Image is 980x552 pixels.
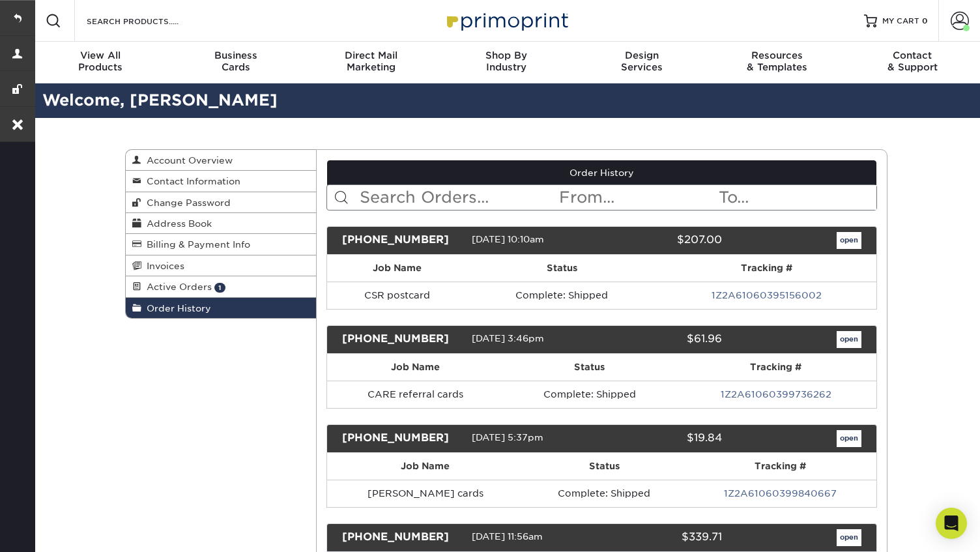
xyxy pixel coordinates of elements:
[710,50,845,61] span: Resources
[717,185,876,210] input: To...
[168,42,304,83] a: BusinessCards
[721,389,831,399] a: 1Z2A61060399736262
[126,171,316,192] a: Contact Information
[3,512,111,547] iframe: Google Customer Reviews
[332,232,472,249] div: [PHONE_NUMBER]
[844,50,980,73] div: & Support
[936,508,967,539] div: Open Intercom Messenger
[141,261,184,271] span: Invoices
[303,42,439,83] a: Direct MailMarketing
[168,50,304,73] div: Cards
[126,234,316,255] a: Billing & Payment Info
[327,160,877,185] a: Order History
[332,331,472,348] div: [PHONE_NUMBER]
[837,529,861,546] a: open
[332,529,472,546] div: [PHONE_NUMBER]
[592,529,731,546] div: $339.71
[710,42,845,83] a: Resources& Templates
[441,7,571,35] img: Primoprint
[33,50,168,61] span: View All
[33,50,168,73] div: Products
[303,50,439,73] div: Marketing
[837,331,861,348] a: open
[504,381,675,408] td: Complete: Shipped
[724,488,837,499] a: 1Z2A61060399840667
[327,255,468,282] th: Job Name
[558,185,717,210] input: From...
[327,453,524,480] th: Job Name
[472,234,544,244] span: [DATE] 10:10am
[439,50,574,73] div: Industry
[712,290,822,300] a: 1Z2A61060395156002
[126,150,316,171] a: Account Overview
[126,213,316,234] a: Address Book
[472,531,543,542] span: [DATE] 11:56am
[882,16,919,27] span: MY CART
[574,50,710,61] span: Design
[141,155,233,166] span: Account Overview
[141,303,211,313] span: Order History
[524,453,685,480] th: Status
[837,430,861,447] a: open
[327,354,504,381] th: Job Name
[844,50,980,61] span: Contact
[141,197,231,208] span: Change Password
[214,283,225,293] span: 1
[710,50,845,73] div: & Templates
[439,42,574,83] a: Shop ByIndustry
[468,255,657,282] th: Status
[837,232,861,249] a: open
[592,430,731,447] div: $19.84
[33,89,980,113] h2: Welcome, [PERSON_NAME]
[126,255,316,276] a: Invoices
[141,176,240,186] span: Contact Information
[33,42,168,83] a: View AllProducts
[327,381,504,408] td: CARE referral cards
[844,42,980,83] a: Contact& Support
[656,255,876,282] th: Tracking #
[574,50,710,73] div: Services
[126,192,316,213] a: Change Password
[332,430,472,447] div: [PHONE_NUMBER]
[126,298,316,318] a: Order History
[685,453,876,480] th: Tracking #
[574,42,710,83] a: DesignServices
[327,282,468,309] td: CSR postcard
[141,282,212,292] span: Active Orders
[439,50,574,61] span: Shop By
[141,218,212,229] span: Address Book
[85,13,212,29] input: SEARCH PRODUCTS.....
[468,282,657,309] td: Complete: Shipped
[592,232,731,249] div: $207.00
[504,354,675,381] th: Status
[126,276,316,297] a: Active Orders 1
[472,333,544,343] span: [DATE] 3:46pm
[675,354,876,381] th: Tracking #
[303,50,439,61] span: Direct Mail
[472,432,543,443] span: [DATE] 5:37pm
[592,331,731,348] div: $61.96
[524,480,685,507] td: Complete: Shipped
[327,480,524,507] td: [PERSON_NAME] cards
[358,185,558,210] input: Search Orders...
[168,50,304,61] span: Business
[922,16,928,25] span: 0
[141,239,250,250] span: Billing & Payment Info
